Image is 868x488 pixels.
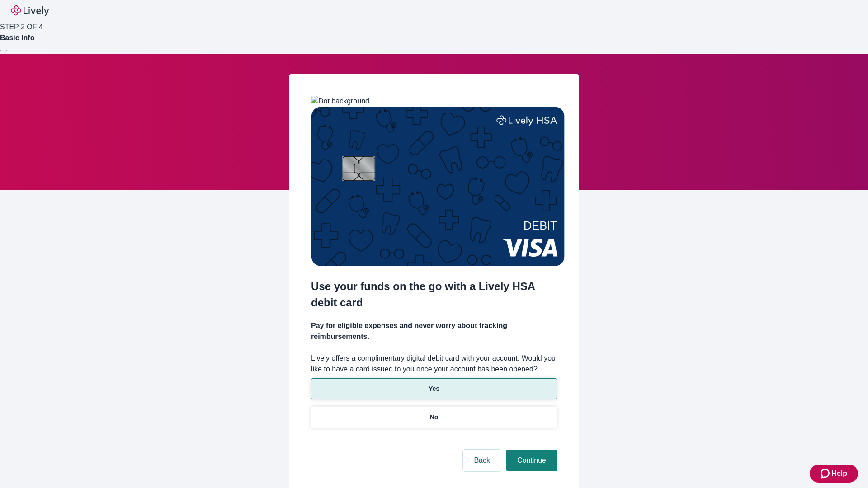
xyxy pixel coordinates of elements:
[311,320,557,342] h4: Pay for eligible expenses and never worry about tracking reimbursements.
[831,468,847,479] span: Help
[430,413,439,422] p: No
[311,96,369,107] img: Dot background
[311,407,557,428] button: No
[311,107,565,266] img: Debit card
[429,384,439,394] p: Yes
[311,378,557,399] button: Yes
[311,353,557,375] label: Lively offers a complimentary digital debit card with your account. Would you like to have a card...
[506,450,557,471] button: Continue
[11,5,49,16] img: Lively
[810,465,858,483] button: Zendesk support iconHelp
[821,468,831,479] svg: Zendesk support icon
[311,278,557,311] h2: Use your funds on the go with a Lively HSA debit card
[463,450,501,471] button: Back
